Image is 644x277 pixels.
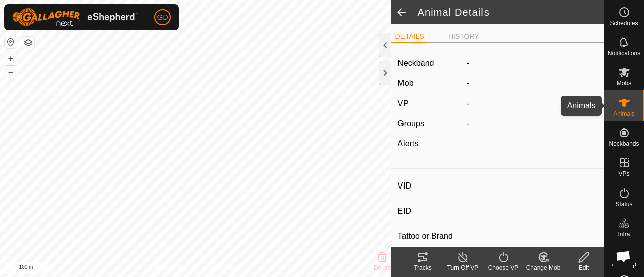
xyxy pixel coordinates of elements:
a: Privacy Policy [156,264,194,273]
label: Groups [397,119,424,128]
label: Mob [397,79,413,87]
div: Turn Off VP [443,263,483,272]
label: EID [397,205,464,218]
span: Animals [613,111,635,117]
span: Status [615,201,632,207]
app-display-virtual-paddock-transition: - [467,99,469,108]
label: Alerts [397,139,418,148]
span: Infra [618,231,630,237]
span: Notifications [608,50,640,56]
button: Map Layers [22,37,34,49]
li: DETAILS [391,31,428,43]
label: VID [397,179,464,193]
div: Change Mob [523,263,563,272]
button: Reset Map [5,36,17,48]
span: Heatmap [612,261,636,267]
div: Choose VP [483,263,523,272]
div: Edit [563,263,604,272]
li: HISTORY [444,31,484,42]
button: + [5,53,17,65]
span: Neckbands [609,141,639,147]
div: - [463,118,601,130]
h2: Animal Details [418,6,604,18]
button: – [5,66,17,78]
label: Neckband [397,57,434,69]
span: Mobs [617,80,631,86]
span: - [467,79,469,87]
span: GD [157,12,168,23]
label: - [467,57,469,69]
div: Open chat [610,243,637,270]
a: Contact Us [205,264,235,273]
label: Tattoo or Brand [397,230,464,243]
span: VPs [618,171,629,177]
span: Schedules [610,20,638,26]
div: Tracks [403,263,443,272]
label: VP [397,99,408,108]
img: Gallagher Logo [12,8,138,26]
